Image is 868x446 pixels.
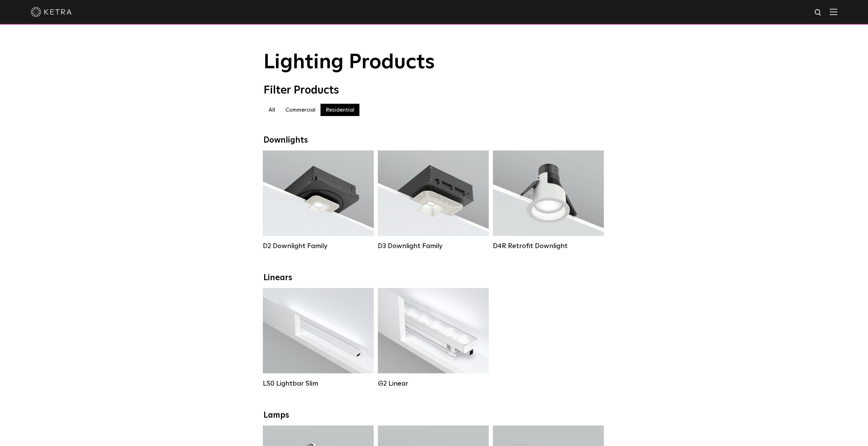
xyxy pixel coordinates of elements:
div: Lamps [264,411,605,420]
a: G2 Linear Lumen Output:400 / 700 / 1000Colors:WhiteBeam Angles:Flood / [GEOGRAPHIC_DATA] / Narrow... [378,288,489,388]
a: D4R Retrofit Downlight Lumen Output:800Colors:White / BlackBeam Angles:15° / 25° / 40° / 60°Watta... [493,150,604,250]
div: D2 Downlight Family [263,242,374,250]
div: D3 Downlight Family [378,242,489,250]
a: LS0 Lightbar Slim Lumen Output:200 / 350Colors:White / BlackControl:X96 Controller [263,288,374,388]
div: LS0 Lightbar Slim [263,379,374,388]
div: G2 Linear [378,379,489,388]
label: Residential [321,104,359,116]
img: Hamburger%20Nav.svg [830,9,837,15]
img: ketra-logo-2019-white [31,7,72,17]
a: D2 Downlight Family Lumen Output:1200Colors:White / Black / Gloss Black / Silver / Bronze / Silve... [263,150,374,250]
div: Linears [264,273,605,283]
div: Filter Products [264,84,605,97]
div: Downlights [264,135,605,145]
span: Lighting Products [264,52,435,73]
label: Commercial [280,104,321,116]
a: D3 Downlight Family Lumen Output:700 / 900 / 1100Colors:White / Black / Silver / Bronze / Paintab... [378,150,489,250]
div: D4R Retrofit Downlight [493,242,604,250]
img: search icon [814,9,823,17]
label: All [264,104,280,116]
